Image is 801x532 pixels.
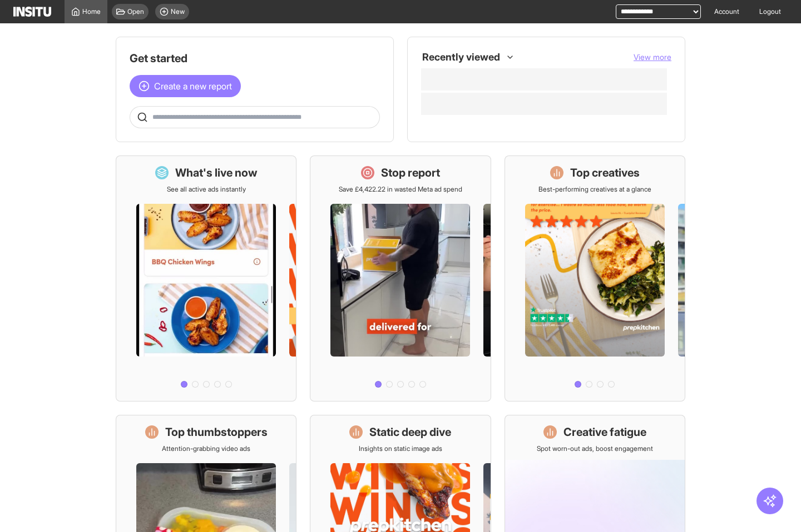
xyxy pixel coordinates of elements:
h1: Get started [130,51,380,66]
h1: Top thumbstoppers [165,424,268,440]
a: Stop reportSave £4,422.22 in wasted Meta ad spend [310,155,491,401]
h1: Top creatives [570,165,640,180]
h1: Static deep dive [369,424,451,440]
p: Insights on static image ads [359,444,442,453]
span: View more [634,52,671,62]
img: Logo [13,7,51,17]
h1: What's live now [175,165,258,180]
p: Save £4,422.22 in wasted Meta ad spend [339,185,462,194]
button: View more [634,52,671,63]
span: New [171,7,185,16]
span: Home [82,7,101,16]
button: Create a new report [130,75,241,97]
p: Attention-grabbing video ads [162,444,250,453]
span: Open [127,7,144,16]
span: Create a new report [154,79,232,93]
h1: Stop report [381,165,440,180]
p: See all active ads instantly [167,185,246,194]
a: Top creativesBest-performing creatives at a glance [505,155,685,401]
p: Best-performing creatives at a glance [538,185,651,194]
a: What's live nowSee all active ads instantly [116,155,296,401]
